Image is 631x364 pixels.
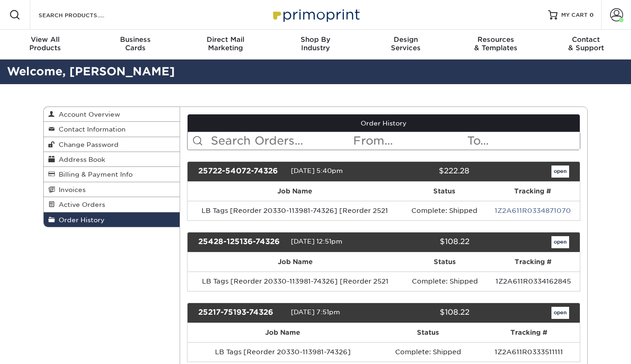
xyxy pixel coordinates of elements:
a: BusinessCards [90,30,181,60]
td: 1Z2A611R0333511111 [477,342,580,362]
a: Active Orders [44,197,180,212]
td: LB Tags [Reorder 20330-113981-74326] [188,342,379,362]
td: LB Tags [Reorder 20330-113981-74326] [Reorder 2521 [188,201,403,220]
th: Tracking # [477,323,580,342]
th: Status [378,323,477,342]
span: [DATE] 7:51pm [291,308,340,316]
span: Account Overview [55,111,120,118]
th: Job Name [188,182,403,201]
td: LB Tags [Reorder 20330-113981-74326] [Reorder 2521 [188,271,403,291]
div: 25428-125136-74326 [191,236,291,248]
span: Address Book [55,156,105,163]
a: open [551,307,569,319]
span: 0 [590,12,594,18]
a: Resources& Templates [451,30,541,60]
div: $222.28 [376,165,476,178]
div: 25722-54072-74326 [191,165,291,178]
th: Status [403,182,485,201]
td: 1Z2A611R0334162845 [486,271,580,291]
span: Resources [451,35,541,44]
td: Complete: Shipped [403,271,487,291]
td: Complete: Shipped [403,201,485,220]
th: Tracking # [486,182,580,201]
th: Status [403,252,487,271]
a: Account Overview [44,107,180,122]
span: MY CART [561,11,588,19]
a: DesignServices [361,30,451,60]
input: From... [352,132,466,150]
a: Direct MailMarketing [180,30,270,60]
a: Billing & Payment Info [44,167,180,182]
div: Marketing [180,35,270,52]
span: Shop By [270,35,361,44]
input: SEARCH PRODUCTS..... [38,9,128,20]
div: & Support [541,35,631,52]
div: Cards [90,35,181,52]
span: [DATE] 5:40pm [291,167,343,174]
span: Active Orders [55,201,105,208]
div: Industry [270,35,361,52]
span: Change Password [55,141,119,148]
span: Order History [55,216,105,224]
th: Job Name [188,323,379,342]
th: Tracking # [486,252,580,271]
a: Contact& Support [541,30,631,60]
span: Business [90,35,181,44]
div: Services [361,35,451,52]
span: Billing & Payment Info [55,171,133,178]
a: Contact Information [44,122,180,137]
a: Change Password [44,137,180,152]
span: Direct Mail [180,35,270,44]
a: Order History [188,114,580,132]
a: Order History [44,212,180,227]
input: Search Orders... [210,132,353,150]
input: To... [466,132,580,150]
img: Primoprint [269,5,362,25]
span: [DATE] 12:51pm [291,238,342,245]
div: $108.22 [376,307,476,319]
th: Job Name [188,252,403,271]
div: $108.22 [376,236,476,248]
span: Contact Information [55,126,126,133]
span: Contact [541,35,631,44]
span: Invoices [55,186,86,193]
a: Shop ByIndustry [270,30,361,60]
span: Design [361,35,451,44]
div: & Templates [451,35,541,52]
div: 25217-75193-74326 [191,307,291,319]
a: open [551,236,569,248]
a: 1Z2A611R0334871070 [495,207,571,214]
a: Address Book [44,152,180,167]
td: Complete: Shipped [378,342,477,362]
a: Invoices [44,182,180,197]
a: open [551,165,569,178]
